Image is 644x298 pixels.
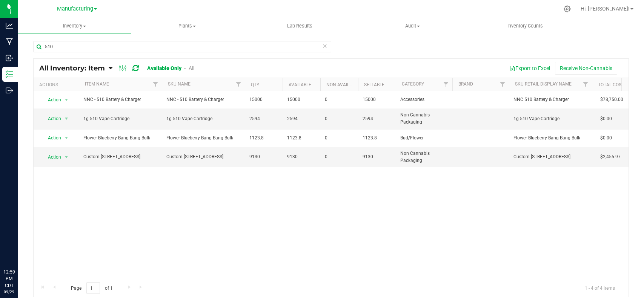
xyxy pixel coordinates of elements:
[62,113,71,124] span: select
[287,96,316,103] span: 15000
[83,96,157,103] span: NNC - 510 Battery & Charger
[513,134,587,142] span: Flower-Blueberry Bang Bang-Bulk
[6,38,13,46] inline-svg: Manufacturing
[166,115,240,122] span: 1g 510 Vape Cartridge
[400,112,448,126] span: Non Cannabis Packaging
[41,133,61,143] span: Action
[458,81,473,87] a: Brand
[322,41,327,51] span: Clear
[596,113,616,124] span: $0.00
[168,81,191,87] a: SKU Name
[555,62,617,75] button: Receive Non-Cannabis
[6,87,13,94] inline-svg: Outbound
[497,23,553,29] span: Inventory Counts
[33,41,331,52] input: Search Item Name, Retail Display Name, SKU, Part Number...
[596,133,616,144] span: $0.00
[39,82,76,87] div: Actions
[83,115,157,122] span: 1g 510 Vape Cartridge
[496,78,509,91] a: Filter
[6,22,13,29] inline-svg: Analytics
[287,115,316,122] span: 2594
[363,134,391,142] span: 1123.8
[596,94,627,105] span: $78,750.00
[41,95,61,105] span: Action
[249,153,278,160] span: 9130
[440,78,452,91] a: Filter
[8,238,30,260] iframe: Resource center
[579,78,592,91] a: Filter
[325,134,354,142] span: 0
[149,78,162,91] a: Filter
[596,151,624,162] span: $2,455.97
[287,134,316,142] span: 1123.8
[579,282,621,293] span: 1 - 4 of 4 items
[515,81,572,87] a: SKU Retail Display Name
[18,18,131,34] a: Inventory
[581,6,630,12] span: Hi, [PERSON_NAME]!
[326,82,360,87] a: Non-Available
[41,152,61,162] span: Action
[325,96,354,103] span: 0
[513,115,587,122] span: 1g 510 Vape Cartridge
[287,153,316,160] span: 9130
[400,96,448,103] span: Accessories
[251,82,259,87] a: Qty
[513,96,587,103] span: NNC 510 Battery & Charger
[85,81,109,87] a: Item Name
[131,18,244,34] a: Plants
[57,6,93,12] span: Manufacturing
[277,23,323,29] span: Lab Results
[131,23,243,29] span: Plants
[243,18,356,34] a: Lab Results
[400,134,448,142] span: Bud/Flower
[363,153,391,160] span: 9130
[86,282,100,294] input: 1
[325,153,354,160] span: 0
[325,115,354,122] span: 0
[18,23,131,29] span: Inventory
[356,18,469,34] a: Audit
[363,115,391,122] span: 2594
[41,113,61,124] span: Action
[3,269,15,289] p: 12:59 PM CDT
[39,64,105,72] span: All Inventory: Item
[289,82,311,87] a: Available
[469,18,581,34] a: Inventory Counts
[39,64,109,72] a: All Inventory: Item
[62,133,71,143] span: select
[249,134,278,142] span: 1123.8
[166,96,240,103] span: NNC - 510 Battery & Charger
[65,282,119,294] span: Page of 1
[166,134,240,142] span: Flower-Blueberry Bang Bang-Bulk
[189,65,194,71] a: All
[3,289,15,295] p: 09/29
[22,237,31,246] iframe: Resource center unread badge
[62,95,71,105] span: select
[504,62,555,75] button: Export to Excel
[6,54,13,62] inline-svg: Inbound
[83,134,157,142] span: Flower-Blueberry Bang Bang-Bulk
[563,5,572,12] div: Manage settings
[513,153,587,160] span: Custom [STREET_ADDRESS]
[357,23,469,29] span: Audit
[249,96,278,103] span: 15000
[249,115,278,122] span: 2594
[400,150,448,164] span: Non Cannabis Packaging
[147,65,181,71] a: Available Only
[62,152,71,162] span: select
[83,153,157,160] span: Custom [STREET_ADDRESS]
[232,78,245,91] a: Filter
[402,81,424,87] a: Category
[166,153,240,160] span: Custom [STREET_ADDRESS]
[6,70,13,78] inline-svg: Inventory
[364,82,384,87] a: Sellable
[598,82,624,87] a: Total Cost
[363,96,391,103] span: 15000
